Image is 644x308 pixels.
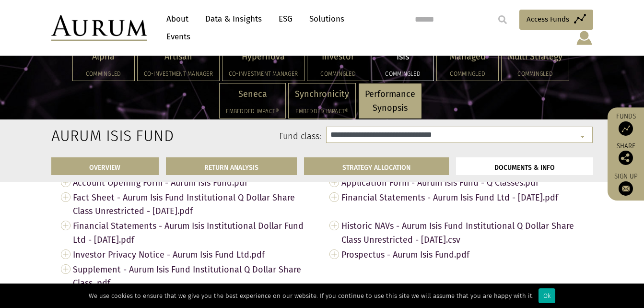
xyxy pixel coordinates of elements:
[304,10,349,28] a: Solutions
[619,181,633,196] img: Sign up to our newsletter
[162,10,193,28] a: About
[200,10,267,28] a: Data & Insights
[162,28,190,46] a: Events
[341,247,584,262] span: Prospectus - Aurum Isis Fund.pdf
[51,127,129,145] h2: Aurum Isis Fund
[341,190,584,205] span: Financial Statements - Aurum Isis Fund Ltd - [DATE].pdf
[73,247,315,262] span: Investor Privacy Notice - Aurum Isis Fund Ltd.pdf
[79,71,128,77] h5: Commingled
[304,157,449,175] a: STRATEGY ALLOCATION
[73,175,315,190] span: Account Opening Form - Aurum Isis Fund.pdf
[51,157,159,175] a: OVERVIEW
[612,172,639,196] a: Sign up
[166,157,297,175] a: RETURN ANALYSIS
[378,71,427,77] h5: Commingled
[226,87,279,101] p: Seneca
[73,218,315,247] span: Financial Statements - Aurum Isis Institutional Dollar Fund Ltd - [DATE].pdf
[274,10,297,28] a: ESG
[314,71,363,77] h5: Commingled
[314,50,363,64] p: Investor
[539,288,555,303] div: Ok
[378,50,427,64] p: Isis
[519,10,593,30] a: Access Funds
[144,71,213,77] h5: Co-investment Manager
[443,50,492,64] p: Managed
[226,108,279,114] h5: Embedded Impact®
[508,71,562,77] h5: Commingled
[508,50,562,64] p: Multi Strategy
[341,175,584,190] span: Application Form - Aurum Isis Fund - Q Classes.pdf
[527,13,569,25] span: Access Funds
[341,218,584,247] span: Historic NAVs - Aurum Isis Fund Institutional Q Dollar Share Class Unrestricted - [DATE].csv
[144,130,322,143] label: Fund class:
[73,262,315,291] span: Supplement - Aurum Isis Fund Institutional Q Dollar Share Class .pdf
[365,87,415,115] p: Performance Synopsis
[443,71,492,77] h5: Commingled
[619,121,633,136] img: Access Funds
[144,50,213,64] p: Artisan
[51,15,147,41] img: Aurum
[493,10,512,29] input: Submit
[73,190,315,219] span: Fact Sheet - Aurum Isis Fund Institutional Q Dollar Share Class Unrestricted - [DATE].pdf
[79,50,128,64] p: Alpha
[619,151,633,165] img: Share this post
[612,112,639,136] a: Funds
[295,108,349,114] h5: Embedded Impact®
[612,143,639,165] div: Share
[575,30,593,46] img: account-icon.svg
[295,87,349,101] p: Synchronicity
[229,71,298,77] h5: Co-investment Manager
[229,50,298,64] p: Hypernova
